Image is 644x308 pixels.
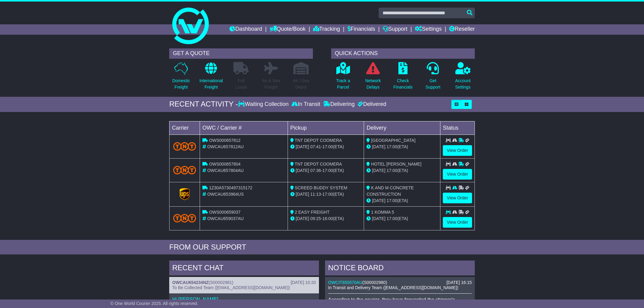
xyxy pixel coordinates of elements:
[372,198,385,203] span: [DATE]
[356,101,386,108] div: Delivered
[336,78,350,90] p: Track a Parcel
[172,280,316,285] div: ( )
[455,62,471,94] a: AccountSettings
[172,285,290,290] span: To Be Collected Team ([EMAIL_ADDRESS][DOMAIN_NAME])
[209,138,241,143] span: OWS000657812
[288,121,364,135] td: Pickup
[172,280,209,285] a: OWCAU654234NZ
[425,62,441,94] a: GetSupport
[365,62,381,94] a: NetworkDelays
[238,101,290,108] div: Waiting Collection
[173,214,196,222] img: TNT_Domestic.png
[322,216,333,221] span: 16:00
[169,243,475,252] div: FROM OUR SUPPORT
[372,216,385,221] span: [DATE]
[336,62,350,94] a: Track aParcel
[170,121,200,135] td: Carrier
[322,192,333,197] span: 17:00
[169,261,319,277] div: RECENT CHAT
[209,162,241,166] span: OWS000657804
[293,78,309,90] p: Air / Sea Depot
[443,169,472,180] a: View Order
[210,280,232,285] span: S00002981
[322,168,333,173] span: 17:00
[207,144,244,149] span: OWCAU657812AU
[440,121,475,135] td: Status
[393,62,413,94] a: CheckFinancials
[295,138,342,143] span: TNT DEPOT COOMERA
[387,168,397,173] span: 17:00
[296,192,309,197] span: [DATE]
[443,145,472,156] a: View Order
[325,261,475,277] div: NOTICE BOARD
[262,78,280,90] p: Air & Sea Freight
[328,280,362,285] a: OWCIT650570AU
[443,193,472,203] a: View Order
[290,167,362,174] div: - (ETA)
[172,62,190,94] a: DomesticFreight
[446,280,472,285] div: [DATE] 16:15
[387,198,397,203] span: 17:00
[169,48,313,59] div: GET A QUOTE
[199,62,223,94] a: InternationalFreight
[290,215,362,222] div: - (ETA)
[310,216,321,221] span: 09:25
[296,168,309,173] span: [DATE]
[290,101,322,108] div: In Transit
[366,185,414,197] span: K AND M CONCRETE CONSTRUCTION
[322,144,333,149] span: 17:00
[296,144,309,149] span: [DATE]
[371,210,394,215] span: 1 KOMMA 5
[310,144,321,149] span: 07:41
[387,216,397,221] span: 17:00
[331,48,475,59] div: QUICK ACTIONS
[290,191,362,198] div: - (ETA)
[295,210,330,215] span: 2 EASY FREIGHT
[348,24,375,35] a: Financials
[383,24,407,35] a: Support
[290,144,362,150] div: - (ETA)
[372,168,385,173] span: [DATE]
[366,215,438,222] div: (ETA)
[328,285,458,290] span: In Transit and Delivery Team ([EMAIL_ADDRESS][DOMAIN_NAME])
[425,78,440,90] p: Get Support
[200,121,288,135] td: OWC / Carrier #
[322,101,356,108] div: Delivering
[229,24,262,35] a: Dashboard
[296,216,309,221] span: [DATE]
[371,138,415,143] span: [GEOGRAPHIC_DATA]
[415,24,442,35] a: Settings
[207,192,244,197] span: OWCAU653964US
[455,78,471,90] p: Account Settings
[207,216,244,221] span: OWCAU659037AU
[364,121,440,135] td: Delivery
[366,167,438,174] div: (ETA)
[209,185,252,190] span: 1Z30A5730497315172
[199,78,223,90] p: International Freight
[173,142,196,150] img: TNT_Domestic.png
[209,210,241,215] span: OWS000659037
[180,188,190,200] img: GetCarrierServiceLogo
[233,78,249,90] p: Full Loads
[172,296,316,302] p: Hi [PERSON_NAME],
[366,198,438,204] div: (ETA)
[387,144,397,149] span: 17:00
[328,280,472,285] div: ( )
[449,24,475,35] a: Reseller
[371,162,421,166] span: HOTEL [PERSON_NAME]
[295,162,342,166] span: TNT DEPOT COOMERA
[295,185,347,190] span: SCREED BUDDY SYSTEM
[372,144,385,149] span: [DATE]
[443,217,472,228] a: View Order
[310,168,321,173] span: 07:36
[310,192,321,197] span: 11:13
[394,78,413,90] p: Check Financials
[172,78,190,90] p: Domestic Freight
[207,168,244,173] span: OWCAU657804AU
[364,280,386,285] span: S00002980
[291,280,316,285] div: [DATE] 10:20
[270,24,306,35] a: Quote/Book
[169,100,238,109] div: RECENT ACTIVITY -
[173,166,196,174] img: TNT_Domestic.png
[365,78,381,90] p: Network Delays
